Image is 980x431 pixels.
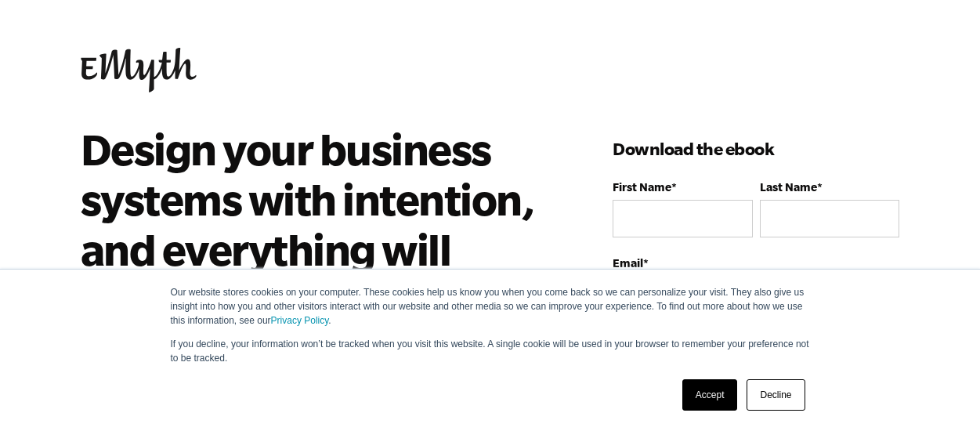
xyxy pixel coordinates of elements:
[81,124,544,324] h2: Design your business systems with intention, and everything will change.
[682,379,738,411] a: Accept
[613,256,643,270] span: Email
[271,315,329,326] a: Privacy Policy
[760,180,817,194] span: Last Name
[613,136,899,161] h3: Download the ebook
[747,379,805,411] a: Decline
[613,180,671,194] span: First Name
[171,285,810,328] p: Our website stores cookies on your computer. These cookies help us know you when you come back so...
[81,48,197,92] img: EMyth
[171,337,810,365] p: If you decline, your information won’t be tracked when you visit this website. A single cookie wi...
